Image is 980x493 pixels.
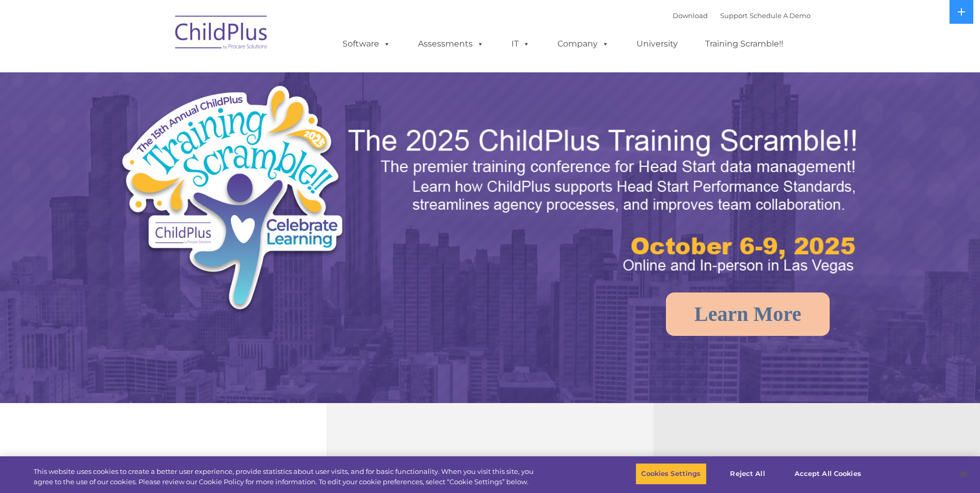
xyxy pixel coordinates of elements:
img: ChildPlus by Procare Solutions [170,8,273,60]
a: University [626,34,688,54]
a: Assessments [408,34,494,54]
button: Close [952,463,975,485]
a: Schedule A Demo [750,11,811,20]
a: Company [547,34,619,54]
a: Training Scramble!! [695,34,794,54]
div: This website uses cookies to create a better user experience, provide statistics about user visit... [34,467,539,487]
button: Accept All Cookies [789,463,867,485]
a: Download [673,11,708,20]
a: Support [720,11,748,20]
a: IT [501,34,540,54]
button: Cookies Settings [635,463,706,485]
button: Reject All [715,463,780,485]
a: Software [332,34,401,54]
a: Learn More [666,292,830,336]
font: | [673,11,811,20]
